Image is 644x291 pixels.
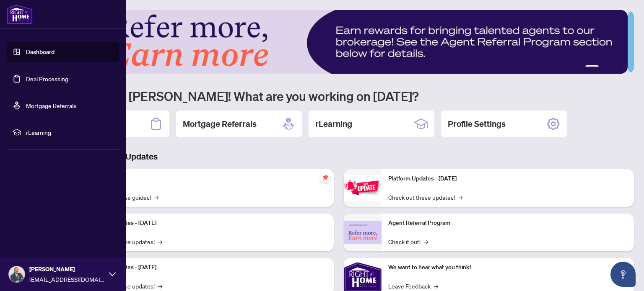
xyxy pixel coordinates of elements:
[388,219,627,228] p: Agent Referral Program
[448,118,506,130] h2: Profile Settings
[388,174,627,183] p: Platform Updates - [DATE]
[610,262,636,287] button: Open asap
[26,128,113,137] span: rLearning
[7,4,33,24] img: logo
[88,174,327,183] p: Self-Help
[579,65,582,69] button: 1
[609,65,612,69] button: 4
[26,75,68,82] a: Deal Processing
[388,193,462,202] a: Check out these updates!→
[458,193,462,202] span: →
[44,88,634,104] h1: Welcome back [PERSON_NAME]! What are you working on [DATE]?
[44,10,628,74] img: Slide 1
[615,65,619,69] button: 5
[315,118,352,130] h2: rLearning
[388,237,428,246] a: Check it out!→
[344,221,382,244] img: Agent Referral Program
[424,237,428,246] span: →
[344,175,382,201] img: Platform Updates - June 23, 2025
[29,275,105,284] span: [EMAIL_ADDRESS][DOMAIN_NAME]
[88,219,327,228] p: Platform Updates - [DATE]
[29,265,105,274] span: [PERSON_NAME]
[88,263,327,272] p: Platform Updates - [DATE]
[602,65,605,69] button: 3
[26,102,76,109] a: Mortgage Referrals
[183,118,257,130] h2: Mortgage Referrals
[320,173,330,183] span: pushpin
[585,65,599,69] button: 2
[9,266,25,282] img: Profile Icon
[434,281,438,291] span: →
[158,281,162,291] span: →
[388,281,438,291] a: Leave Feedback→
[26,48,55,56] a: Dashboard
[154,193,158,202] span: →
[388,263,627,272] p: We want to hear what you think!
[44,151,634,162] h3: Brokerage & Industry Updates
[158,237,162,246] span: →
[622,65,626,69] button: 6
